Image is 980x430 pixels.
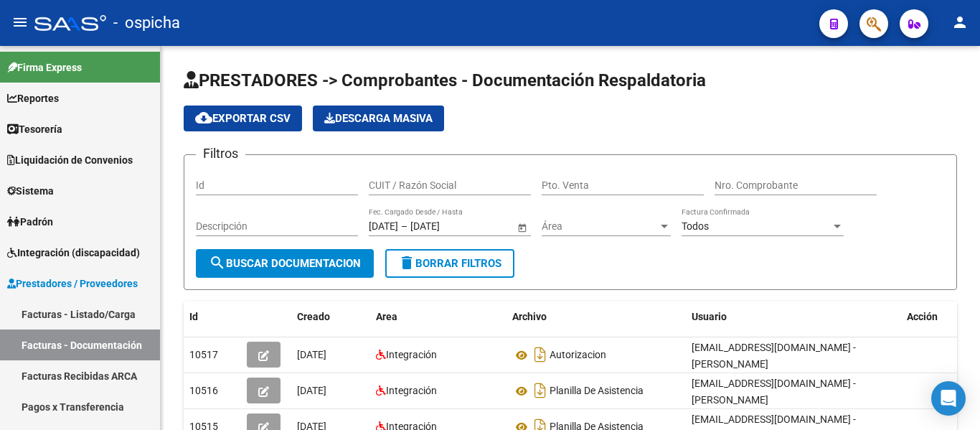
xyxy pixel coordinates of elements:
div: Open Intercom Messenger [931,381,966,416]
span: [DATE] [297,349,326,360]
span: Integración [386,349,437,360]
span: [DATE] [297,385,326,396]
i: Descargar documento [531,379,550,402]
span: Integración (discapacidad) [7,245,140,261]
span: Área [542,220,658,233]
span: Creado [297,311,330,322]
span: [EMAIL_ADDRESS][DOMAIN_NAME] - [PERSON_NAME] [692,378,856,406]
button: Borrar Filtros [385,249,514,278]
button: Buscar Documentacion [196,249,374,278]
datatable-header-cell: Id [184,302,241,332]
span: PRESTADORES -> Comprobantes - Documentación Respaldatoria [184,70,706,90]
datatable-header-cell: Usuario [686,302,901,332]
span: Autorizacion [550,350,606,361]
span: - ospicha [113,7,180,39]
mat-icon: menu [11,14,29,31]
span: Acción [907,311,938,322]
span: Reportes [7,90,59,106]
mat-icon: cloud_download [195,109,212,126]
span: Id [189,311,198,322]
span: Area [376,311,397,322]
datatable-header-cell: Acción [901,302,973,332]
span: Firma Express [7,60,82,75]
span: Exportar CSV [195,112,291,125]
span: 10517 [189,349,218,360]
datatable-header-cell: Creado [291,302,370,332]
h3: Filtros [196,144,245,164]
app-download-masive: Descarga masiva de comprobantes (adjuntos) [313,106,444,131]
span: Usuario [692,311,727,322]
span: [EMAIL_ADDRESS][DOMAIN_NAME] - [PERSON_NAME] [692,342,856,370]
input: Start date [369,220,398,233]
i: Descargar documento [531,343,550,366]
span: Borrar Filtros [398,257,501,270]
mat-icon: person [951,14,969,31]
span: Archivo [512,311,547,322]
span: Buscar Documentacion [209,257,361,270]
span: 10516 [189,385,218,396]
span: Integración [386,385,437,396]
span: Tesorería [7,121,62,137]
span: Sistema [7,183,54,199]
span: Liquidación de Convenios [7,152,133,168]
span: Todos [682,220,709,232]
span: Padrón [7,214,53,230]
button: Descarga Masiva [313,106,444,131]
datatable-header-cell: Archivo [507,302,686,332]
span: Descarga Masiva [324,112,433,125]
button: Exportar CSV [184,106,302,131]
mat-icon: delete [398,254,415,271]
span: Planilla De Asistencia [550,385,644,397]
datatable-header-cell: Area [370,302,507,332]
span: Prestadores / Proveedores [7,276,138,291]
mat-icon: search [209,254,226,271]
span: – [401,220,407,233]
input: End date [410,220,481,233]
button: Open calendar [514,220,529,235]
